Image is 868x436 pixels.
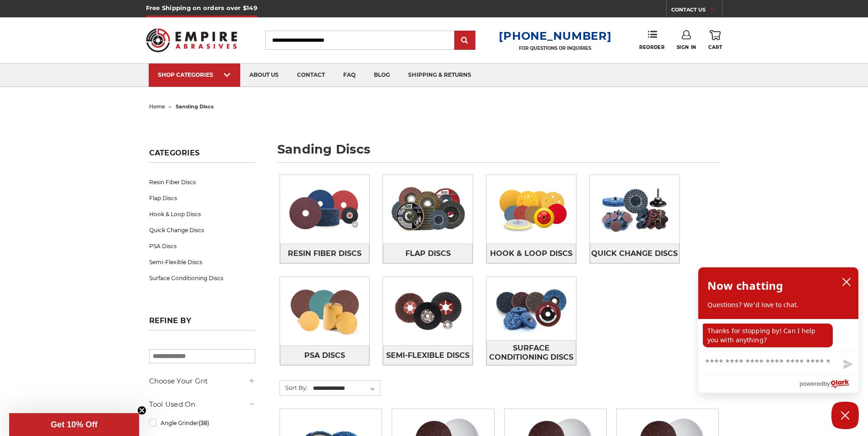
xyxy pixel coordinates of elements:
[708,44,722,50] span: Cart
[280,346,370,365] a: PSA Discs
[707,300,849,309] p: Questions? We'd love to chat.
[199,420,209,426] span: (38)
[499,45,611,51] p: FOR QUESTIONS OR INQUIRIES
[149,376,255,387] h5: Choose Your Grit
[280,280,370,343] img: PSA Discs
[383,346,473,365] a: Semi-Flexible Discs
[499,29,611,43] a: [PHONE_NUMBER]
[176,103,214,110] span: sanding discs
[708,30,722,50] a: Cart
[590,244,679,263] a: Quick Change Discs
[280,381,307,394] label: Sort By:
[487,340,576,365] span: Surface Conditioning Discs
[149,254,255,270] a: Semi-Flexible Discs
[486,340,576,365] a: Surface Conditioning Discs
[277,143,719,163] h1: sanding discs
[149,103,165,110] a: home
[304,348,345,363] span: PSA Discs
[149,415,255,431] a: Angle Grinder
[677,44,696,50] span: Sign In
[590,178,679,241] img: Quick Change Discs
[671,5,722,17] a: CONTACT US
[824,378,830,389] span: by
[146,22,237,58] img: Empire Abrasives
[280,178,370,241] img: Resin Fiber Discs
[405,246,451,261] span: Flap Discs
[9,413,139,436] div: Get 10% OffClose teaser
[149,149,255,163] h5: Categories
[486,178,576,241] img: Hook & Loop Discs
[386,348,469,363] span: Semi-Flexible Discs
[456,32,474,50] input: Submit
[836,354,858,375] button: Send message
[799,376,858,393] a: Powered by Olark
[149,222,255,238] a: Quick Change Discs
[158,71,231,78] div: SHOP CATEGORIES
[312,382,380,395] select: Sort By:
[707,276,783,295] h2: Now chatting
[137,406,146,415] button: Close teaser
[639,30,664,50] a: Reorder
[698,319,858,351] div: chat
[334,64,365,87] a: faq
[703,324,833,347] p: Thanks for stopping by! Can I help you with anything?
[639,44,664,50] span: Reorder
[149,190,255,206] a: Flap Discs
[365,64,399,87] a: blog
[831,402,859,429] button: Close Chatbox
[51,420,97,429] span: Get 10% Off
[149,206,255,222] a: Hook & Loop Discs
[383,178,473,241] img: Flap Discs
[399,64,480,87] a: shipping & returns
[486,277,576,340] img: Surface Conditioning Discs
[383,244,473,263] a: Flap Discs
[288,246,361,261] span: Resin Fiber Discs
[149,238,255,254] a: PSA Discs
[149,316,255,330] h5: Refine by
[288,64,334,87] a: contact
[591,246,678,261] span: Quick Change Discs
[486,244,576,263] a: Hook & Loop Discs
[149,399,255,410] h5: Tool Used On
[280,244,370,263] a: Resin Fiber Discs
[698,267,859,393] div: olark chatbox
[383,280,473,343] img: Semi-Flexible Discs
[149,174,255,190] a: Resin Fiber Discs
[490,246,572,261] span: Hook & Loop Discs
[839,275,854,289] button: close chatbox
[149,270,255,286] a: Surface Conditioning Discs
[240,64,288,87] a: about us
[799,378,823,389] span: powered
